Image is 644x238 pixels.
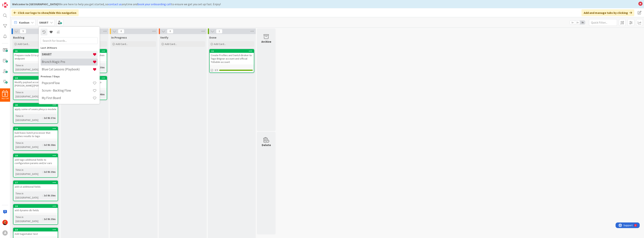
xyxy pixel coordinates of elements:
div: Prepare route 53 to point to fixed endpoint [13,53,58,61]
div: We are here to help you get started, so anytime and to ensure we get you set up fast. Enjoy! [12,2,637,6]
h4: Blue Cat Lessons (Playbook) [42,67,93,71]
div: 10Modify payload according to [PERSON_NAME]/[PERSON_NAME] [13,76,58,88]
div: 20 [13,103,58,107]
h4: SMART [42,52,93,56]
span: Verify [160,36,168,39]
div: Time in [GEOGRAPHIC_DATA] [15,191,42,200]
span: 0 [167,29,173,34]
div: 19buld basic batch processor that pushes results to tago [13,127,58,139]
div: 17add s3 additional fields [13,181,58,189]
div: Click our logo to show/hide this navigation [11,9,79,16]
div: 3d 9h 39m [43,170,57,174]
span: Add Card... [165,42,177,46]
div: 10 [15,77,58,79]
div: Previous 7 Days [41,75,98,78]
span: Add Card... [116,42,128,46]
div: Time in [GEOGRAPHIC_DATA] [15,63,44,72]
a: 11Create Profiles and Switch Broker to Tago Bitgear account and official TUDublin account3/3 [209,49,254,73]
span: 1 [216,29,222,34]
div: add s3 additional fields [13,184,58,189]
div: 18add tago additional fields to configuration params and/or vars [13,154,58,166]
div: 18 [13,154,58,157]
a: 21Prepare route 53 to point to fixed endpointTime in [GEOGRAPHIC_DATA]:2d 8h 6m [13,49,58,73]
span: : [42,217,43,221]
div: 3d 9h 39m [43,193,57,198]
div: 21Prepare route 53 to point to fixed endpoint [13,49,58,61]
div: Add Sagemaker test [13,231,58,236]
div: Time in [GEOGRAPHIC_DATA] [15,90,42,98]
div: add dynamo db fields [13,208,58,213]
a: 18add tago additional fields to configuration params and/or varsTime in [GEOGRAPHIC_DATA]:3d 9h 39m [13,154,58,178]
div: 20apply some of seans phisycs modele [13,103,58,112]
div: 16add dynamo db fields [13,204,58,213]
span: Add Card... [214,42,226,46]
img: Visit kanbanzone.com [2,2,8,8]
span: Kanban [19,20,29,25]
span: Backlog [13,36,25,39]
div: Time in [GEOGRAPHIC_DATA] [15,215,42,223]
span: : [42,193,43,198]
span: 8 [4,93,6,96]
div: Create Profiles and Switch Broker to Tago Bitgear account and official TUDublin account [210,53,254,64]
div: 19 [15,127,58,130]
div: 17 [13,181,58,184]
div: apply some of seans phisycs modele [13,107,58,112]
span: 2x [575,21,580,24]
div: 18 [15,154,58,157]
div: 13 [13,228,58,231]
b: Welcome to [GEOGRAPHIC_DATA]! [12,2,59,6]
div: 3d 9h 37m [43,116,57,120]
img: CP [2,220,8,225]
div: A [2,230,8,236]
h4: Scrum - Backlog Flow [42,89,93,92]
a: 20apply some of seans phisycs modeleTime in [GEOGRAPHIC_DATA]:3d 9h 37m [13,103,58,124]
div: buld basic batch processor that pushes results to tago [13,130,58,139]
div: Modify payload according to [PERSON_NAME]/[PERSON_NAME] [13,80,58,88]
span: 9 [20,29,26,34]
span: : [42,170,43,174]
div: 16 [15,205,58,207]
span: Add Card... [18,42,30,46]
div: 19 [13,127,58,130]
div: 17 [15,181,58,184]
div: 10 [13,76,58,80]
span: : [42,143,43,147]
div: 3d 9h 38m [43,143,57,147]
div: Add and manage tabs by clicking [581,9,634,16]
a: book your onboarding call [138,2,171,6]
div: Time in [GEOGRAPHIC_DATA] [15,168,42,176]
span: : [42,116,43,120]
div: 11Create Profiles and Switch Broker to Tago Bitgear account and official TUDublin account [210,49,254,64]
a: 19buld basic batch processor that pushes results to tagoTime in [GEOGRAPHIC_DATA]:3d 9h 38m [13,127,58,151]
span: Done [209,36,216,39]
div: 13 [15,228,58,231]
div: 20 [15,104,58,106]
div: Time in [GEOGRAPHIC_DATA] [15,141,42,149]
div: 1 [19,1,20,4]
div: 21 [15,50,58,52]
span: Support [8,1,17,5]
div: Delete [262,143,271,147]
h4: My First Board [42,96,93,100]
h4: PopcornFlow [42,81,93,85]
a: contact us [108,2,122,6]
span: 3x [580,21,585,24]
span: 0 [118,29,124,34]
div: Time in [GEOGRAPHIC_DATA] [15,114,42,122]
div: Archive [261,39,271,44]
a: 17add s3 additional fieldsTime in [GEOGRAPHIC_DATA]:3d 9h 39m [13,181,58,201]
a: 16add dynamo db fieldsTime in [GEOGRAPHIC_DATA]:3d 9h 39m [13,204,58,225]
span: 1x [570,21,575,24]
div: 16 [13,204,58,208]
a: 10Modify payload according to [PERSON_NAME]/[PERSON_NAME]Time in [GEOGRAPHIC_DATA]:2d 8h 31m [13,76,58,100]
h4: Brunch Magic Pro [42,60,93,64]
input: Search for boards... [41,37,98,44]
div: 11 [210,49,254,53]
b: SMART [39,21,48,24]
input: Quick Filter... [589,19,617,26]
div: add tago additional fields to configuration params and/or vars [13,157,58,166]
span: 3/3 [215,68,218,72]
div: 11 [211,50,254,52]
div: 3d 9h 39m [43,217,57,221]
div: 13Add Sagemaker test [13,228,58,236]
